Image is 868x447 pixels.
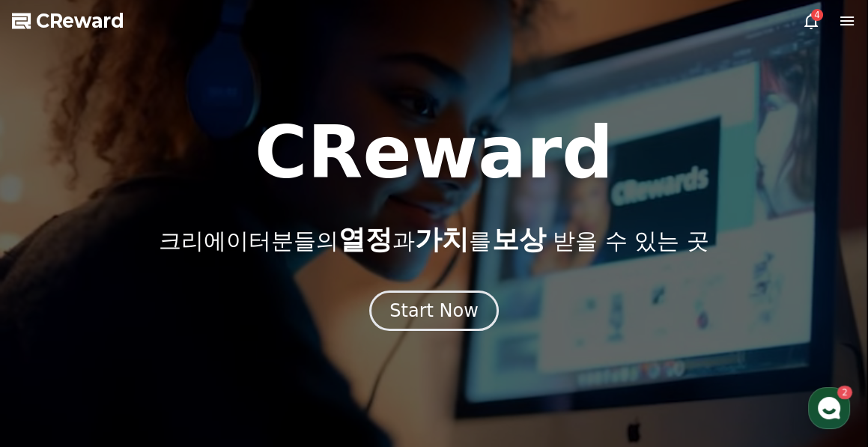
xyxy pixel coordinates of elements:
[12,9,124,33] a: CReward
[159,225,708,255] p: 크리에이터분들의 과 를 받을 수 있는 곳
[491,224,545,255] span: 보상
[99,323,193,360] a: 2대화
[369,305,499,320] a: Start Now
[802,12,820,30] a: 4
[389,299,479,323] div: Start Now
[255,117,613,189] h1: CReward
[339,224,392,255] span: 열정
[369,291,499,331] button: Start Now
[47,345,56,357] span: 홈
[193,323,288,360] a: 설정
[231,345,249,357] span: 설정
[415,224,469,255] span: 가치
[36,9,124,33] span: CReward
[152,322,157,334] span: 2
[137,346,155,358] span: 대화
[811,9,823,21] div: 4
[4,323,99,360] a: 홈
